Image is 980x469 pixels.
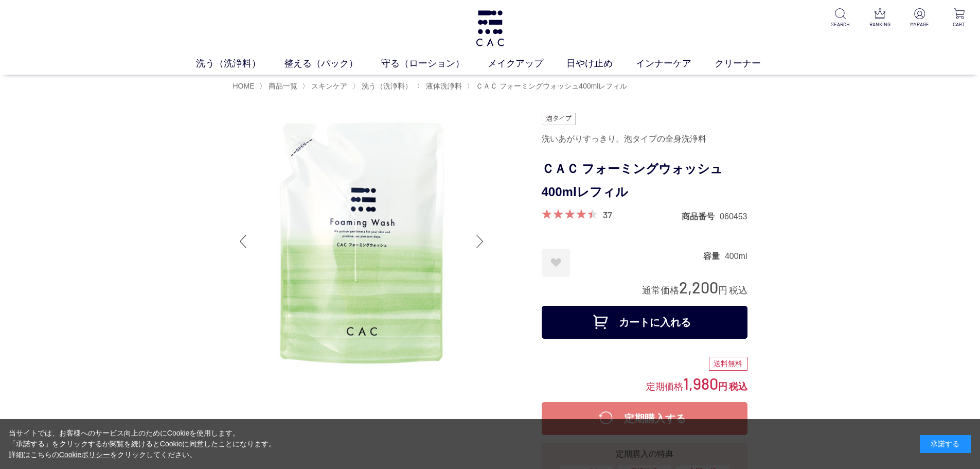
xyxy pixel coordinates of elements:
a: スキンケア [309,82,347,90]
p: MYPAGE [907,21,932,28]
span: ＣＡＣ フォーミングウォッシュ400mlレフィル [476,82,627,90]
a: 洗う（洗浄料） [360,82,412,90]
dt: 容量 [703,251,725,262]
li: 〉 [417,81,465,91]
span: スキンケア [311,82,347,90]
span: 1,980 [683,374,718,393]
a: メイクアップ [488,57,566,71]
div: 当サイトでは、お客様へのサービス向上のためにCookieを使用します。 「承諾する」をクリックするか閲覧を続けるとCookieに同意したことになります。 詳細はこちらの をクリックしてください。 [9,428,276,460]
span: 円 [718,381,727,392]
a: CART [947,8,972,28]
a: ＣＡＣ フォーミングウォッシュ400mlレフィル [474,82,627,90]
img: ＣＡＣ フォーミングウォッシュ400mlレフィル [233,113,490,370]
dt: 商品番号 [682,211,720,222]
span: 2,200 [679,277,718,297]
dd: 400ml [725,251,747,262]
button: カートに入れる [542,306,747,339]
a: 整える（パック） [284,57,381,71]
a: 商品一覧 [266,82,297,90]
div: 洗いあがりすっきり。泡タイプの全身洗浄料 [542,130,747,148]
span: 洗う（洗浄料） [362,82,412,90]
p: CART [947,21,972,28]
span: 通常価格 [642,285,679,296]
span: 液体洗浄料 [426,82,462,90]
a: SEARCH [828,8,853,28]
img: logo [474,10,506,46]
a: HOME [233,82,255,90]
li: 〉 [259,81,300,91]
a: RANKING [867,8,893,28]
div: 承諾する [920,435,971,453]
span: 税込 [729,285,747,296]
a: Cookieポリシー [59,450,111,459]
a: MYPAGE [907,8,932,28]
p: SEARCH [828,21,853,28]
a: クリーナー [715,57,784,71]
a: 守る（ローション） [381,57,488,71]
dd: 060453 [720,211,747,222]
a: 日やけ止め [566,57,636,71]
li: 〉 [467,81,630,91]
span: 税込 [729,381,747,392]
a: 37 [603,209,612,220]
p: RANKING [867,21,893,28]
div: 送料無料 [709,357,747,371]
span: 円 [718,285,727,296]
li: 〉 [352,81,415,91]
li: 〉 [302,81,350,91]
a: インナーケア [636,57,715,71]
span: 商品一覧 [269,82,297,90]
a: 洗う（洗浄料） [196,57,284,71]
a: 液体洗浄料 [424,82,462,90]
img: 泡タイプ [542,113,576,125]
a: お気に入りに登録する [542,249,570,277]
button: 定期購入する [542,402,747,435]
span: 定期価格 [646,380,683,392]
h1: ＣＡＣ フォーミングウォッシュ400mlレフィル [542,158,747,204]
